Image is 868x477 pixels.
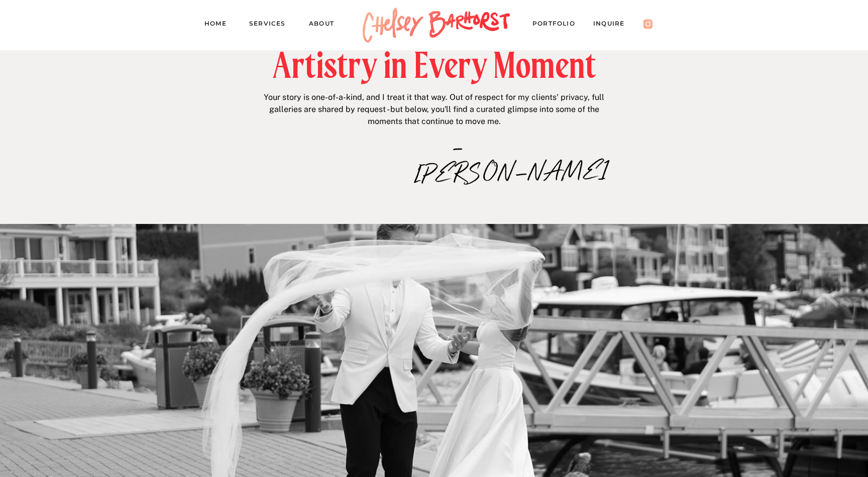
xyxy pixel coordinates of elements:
p: Your story is one-of-a-kind, and I treat it that way. Out of respect for my clients' privacy, ful... [260,91,608,131]
a: Services [249,18,294,32]
p: –[PERSON_NAME] [414,136,502,158]
a: Inquire [593,18,634,32]
a: PORTFOLIO [532,18,585,32]
a: About [309,18,344,32]
h1: Portfolio [327,27,541,38]
a: Home [204,18,235,32]
h2: Artistry in Every Moment [219,48,649,82]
